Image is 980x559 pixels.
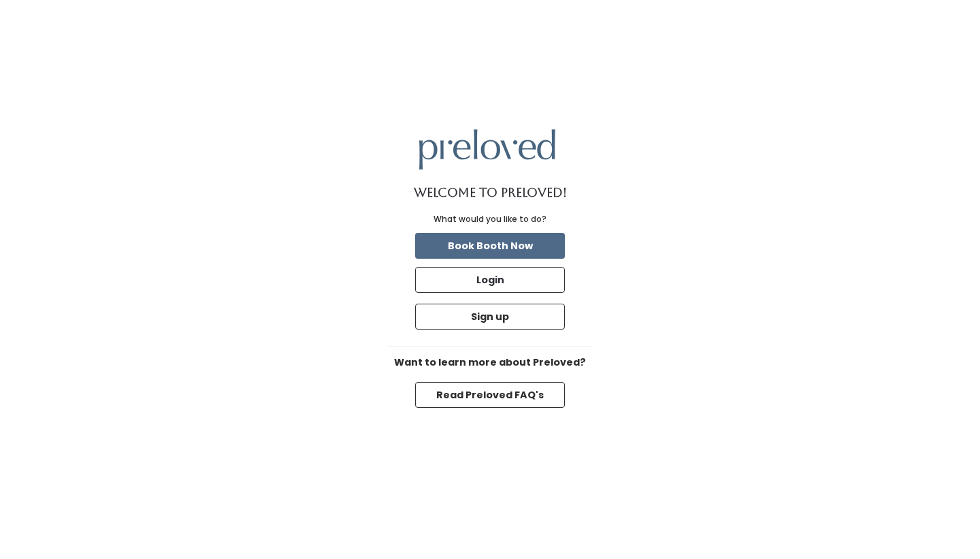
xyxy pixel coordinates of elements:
button: Book Booth Now [415,233,565,259]
a: Login [412,264,568,296]
div: What would you like to do? [434,213,546,225]
button: Read Preloved FAQ's [415,382,565,408]
button: Login [415,267,565,293]
h6: Want to learn more about Preloved? [388,357,592,368]
button: Sign up [415,304,565,330]
a: Sign up [412,301,568,332]
img: preloved logo [419,129,555,170]
h1: Welcome to Preloved! [414,186,567,199]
